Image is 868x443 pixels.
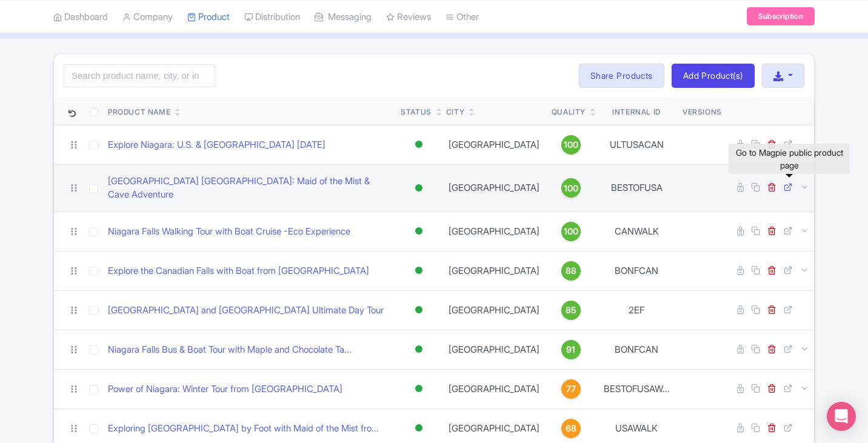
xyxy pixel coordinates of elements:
[446,107,464,118] div: City
[552,340,590,359] a: 91
[413,301,425,319] div: Active
[401,107,432,118] div: Status
[441,369,547,408] td: [GEOGRAPHIC_DATA]
[552,419,590,438] a: 68
[413,262,425,279] div: Active
[108,343,352,357] a: Niagara Falls Bus & Boat Tour with Maple and Chocolate Ta...
[566,382,576,396] span: 77
[552,222,590,241] a: 100
[566,343,575,356] span: 91
[441,330,547,369] td: [GEOGRAPHIC_DATA]
[108,138,326,152] a: Explore Niagara: U.S. & [GEOGRAPHIC_DATA] [DATE]
[564,138,578,152] span: 100
[552,178,590,198] a: 100
[441,290,547,330] td: [GEOGRAPHIC_DATA]
[552,135,590,155] a: 100
[595,125,678,164] td: ULTUSACAN
[413,136,425,153] div: Active
[64,64,215,87] input: Search product name, city, or interal id
[564,225,578,238] span: 100
[672,64,755,88] a: Add Product(s)
[595,164,678,212] td: BESTOFUSA
[552,107,586,118] div: Quality
[552,261,590,281] a: 88
[564,182,578,195] span: 100
[441,212,547,251] td: [GEOGRAPHIC_DATA]
[595,212,678,251] td: CANWALK
[579,64,664,88] a: Share Products
[566,304,576,317] span: 85
[413,419,425,437] div: Active
[108,422,379,436] a: Exploring [GEOGRAPHIC_DATA] by Foot with Maid of the Mist fro...
[595,251,678,290] td: BONFCAN
[595,369,678,408] td: BESTOFUSAW...
[729,144,850,174] div: Go to Magpie public product page
[441,164,547,212] td: [GEOGRAPHIC_DATA]
[413,179,425,197] div: Active
[108,264,369,278] a: Explore the Canadian Falls with Boat from [GEOGRAPHIC_DATA]
[108,304,384,318] a: [GEOGRAPHIC_DATA] and [GEOGRAPHIC_DATA] Ultimate Day Tour
[108,107,170,118] div: Product Name
[413,222,425,240] div: Active
[595,330,678,369] td: BONFCAN
[108,382,342,396] a: Power of Niagara: Winter Tour from [GEOGRAPHIC_DATA]
[413,341,425,358] div: Active
[108,175,391,202] a: [GEOGRAPHIC_DATA] [GEOGRAPHIC_DATA]: Maid of the Mist & Cave Adventure
[108,225,350,239] a: Niagara Falls Walking Tour with Boat Cruise -Eco Experience
[678,98,727,125] th: Versions
[566,264,576,278] span: 88
[552,379,590,399] a: 77
[747,7,815,25] a: Subscription
[595,98,678,125] th: Internal ID
[566,422,576,435] span: 68
[595,290,678,330] td: 2EF
[552,301,590,320] a: 85
[827,402,856,431] div: Open Intercom Messenger
[413,380,425,398] div: Active
[441,251,547,290] td: [GEOGRAPHIC_DATA]
[441,125,547,164] td: [GEOGRAPHIC_DATA]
